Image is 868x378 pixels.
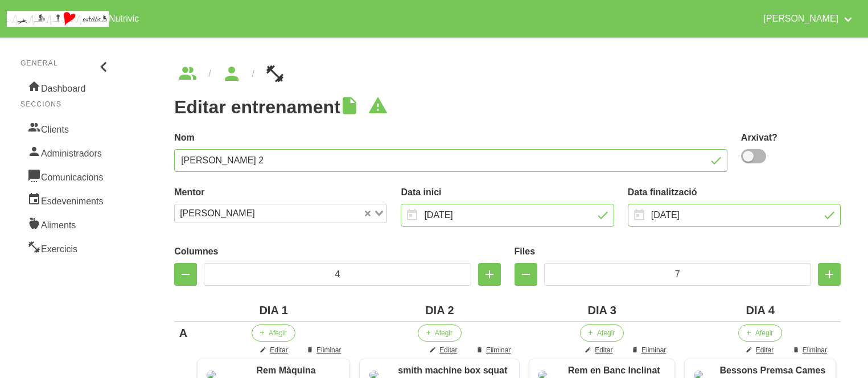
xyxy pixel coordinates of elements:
[174,131,727,145] label: Nom
[174,186,387,199] label: Mentor
[299,342,350,359] button: Eliminar
[174,97,841,117] h1: Editar entrenament
[578,342,622,359] button: Editar
[756,5,861,33] a: [PERSON_NAME]
[359,302,520,319] div: DIA 2
[739,342,783,359] button: Editar
[174,204,387,223] div: Search for option
[641,345,666,355] span: Eliminar
[803,345,827,355] span: Eliminar
[7,11,109,27] img: company_logo
[20,164,113,188] a: Comunicacions
[398,365,507,375] span: smith machine box squat
[741,131,841,145] label: Arxivat?
[20,212,113,236] a: Aliments
[253,342,297,359] button: Editar
[259,207,363,220] input: Search for option
[270,345,287,355] span: Editar
[252,324,295,342] button: Afegir
[20,99,113,109] p: Seccions
[174,65,841,83] nav: breadcrumbs
[515,245,841,258] label: Files
[785,342,836,359] button: Eliminar
[756,345,774,355] span: Editar
[580,324,624,342] button: Afegir
[439,345,457,355] span: Editar
[20,116,113,140] a: Clients
[365,209,371,218] button: Clear Selected
[628,186,841,199] label: Data finalització
[20,58,113,68] p: General
[684,302,836,319] div: DIA 4
[269,328,286,338] span: Afegir
[20,236,113,260] a: Exercicis
[257,365,316,375] span: Rem Màquina
[755,328,773,338] span: Afegir
[422,342,466,359] button: Editar
[401,186,614,199] label: Data inici
[20,75,113,99] a: Dashboard
[529,302,675,319] div: DIA 3
[595,345,612,355] span: Editar
[20,188,113,212] a: Esdeveniments
[174,245,500,258] label: Columnes
[624,342,675,359] button: Eliminar
[738,324,782,342] button: Afegir
[20,140,113,164] a: Administradors
[568,365,660,375] span: Rem en Banc Inclinat
[435,328,452,338] span: Afegir
[719,365,825,375] span: Bessons Premsa Cames
[597,328,615,338] span: Afegir
[469,342,520,359] button: Eliminar
[316,345,341,355] span: Eliminar
[177,207,258,220] span: [PERSON_NAME]
[486,345,511,355] span: Eliminar
[418,324,462,342] button: Afegir
[179,324,188,342] div: A
[197,302,351,319] div: DIA 1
